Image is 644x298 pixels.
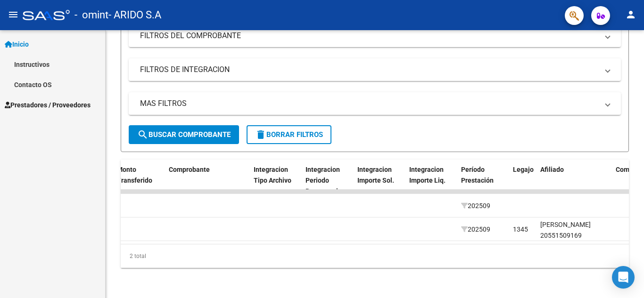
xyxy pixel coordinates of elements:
[117,166,152,184] span: Monto Transferido
[140,31,598,41] mat-panel-title: FILTROS DEL COMPROBANTE
[129,92,621,115] mat-expansion-panel-header: MAS FILTROS
[513,166,534,173] span: Legajo
[5,100,91,110] span: Prestadores / Proveedores
[8,9,19,20] mat-icon: menu
[513,224,528,235] div: 1345
[461,226,490,233] span: 202509
[302,160,354,201] datatable-header-cell: Integracion Periodo Presentacion
[129,125,239,144] button: Buscar Comprobante
[405,160,457,201] datatable-header-cell: Integracion Importe Liq.
[254,166,291,184] span: Integracion Tipo Archivo
[509,160,537,201] datatable-header-cell: Legajo
[255,130,323,139] span: Borrar Filtros
[5,39,29,49] span: Inicio
[137,129,149,140] mat-icon: search
[461,166,494,184] span: Período Prestación
[247,125,331,144] button: Borrar Filtros
[612,266,635,289] div: Open Intercom Messenger
[169,166,210,173] span: Comprobante
[354,160,405,201] datatable-header-cell: Integracion Importe Sol.
[129,24,621,47] mat-expansion-panel-header: FILTROS DEL COMPROBANTE
[409,166,446,184] span: Integracion Importe Liq.
[537,160,612,201] datatable-header-cell: Afiliado
[137,130,231,139] span: Buscar Comprobante
[74,5,108,25] span: - omint
[357,166,394,184] span: Integracion Importe Sol.
[121,244,629,268] div: 2 total
[540,166,564,173] span: Afiliado
[165,160,250,201] datatable-header-cell: Comprobante
[129,58,621,81] mat-expansion-panel-header: FILTROS DE INTEGRACION
[457,160,509,201] datatable-header-cell: Período Prestación
[140,64,598,75] mat-panel-title: FILTROS DE INTEGRACION
[250,160,302,201] datatable-header-cell: Integracion Tipo Archivo
[255,129,266,140] mat-icon: delete
[140,98,598,109] mat-panel-title: MAS FILTROS
[625,9,636,20] mat-icon: person
[540,219,608,241] div: [PERSON_NAME] 20551509169
[305,166,346,195] span: Integracion Periodo Presentacion
[113,160,165,201] datatable-header-cell: Monto Transferido
[108,5,161,25] span: - ARIDO S.A
[461,202,490,209] span: 202509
